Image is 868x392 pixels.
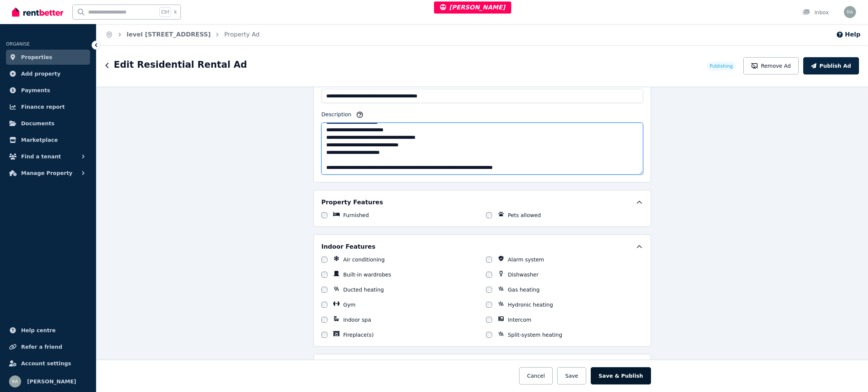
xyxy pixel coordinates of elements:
[21,135,58,144] span: Marketplace
[557,367,586,384] button: Save
[343,331,374,339] label: Fireplace(s)
[6,356,90,371] a: Account settings
[6,166,90,181] button: Manage Property
[343,316,371,324] label: Indoor spa
[6,99,90,114] a: Finance report
[174,9,177,15] span: k
[508,316,531,324] label: Intercom
[321,198,383,207] h5: Property Features
[9,375,21,387] img: Rochelle Alvarez
[6,323,90,338] a: Help centre
[803,57,859,74] button: Publish Ad
[114,59,247,71] h1: Edit Residential Rental Ad
[710,63,733,69] span: Publishing
[6,132,90,147] a: Marketplace
[12,6,63,18] img: RentBetter
[21,326,56,335] span: Help centre
[21,53,52,62] span: Properties
[343,301,356,308] label: Gym
[6,50,90,65] a: Properties
[6,149,90,164] button: Find a tenant
[591,367,651,384] button: Save & Publish
[844,6,856,18] img: Rochelle Alvarez
[508,211,541,219] label: Pets allowed
[21,102,65,111] span: Finance report
[519,367,553,384] button: Cancel
[343,256,385,263] label: Air conditioning
[343,286,384,293] label: Ducted heating
[96,24,269,45] nav: Breadcrumb
[836,30,860,39] button: Help
[508,286,539,293] label: Gas heating
[21,86,50,95] span: Payments
[21,69,61,78] span: Add property
[21,119,55,128] span: Documents
[6,116,90,131] a: Documents
[508,301,553,308] label: Hydronic heating
[21,169,72,178] span: Manage Property
[321,242,375,251] h5: Indoor Features
[508,271,538,278] label: Dishwasher
[6,339,90,354] a: Refer a friend
[21,359,71,368] span: Account settings
[802,9,829,16] div: Inbox
[6,66,90,81] a: Add property
[6,83,90,98] a: Payments
[343,211,369,219] label: Furnished
[21,152,61,161] span: Find a tenant
[159,7,171,17] span: Ctrl
[343,271,391,278] label: Built-in wardrobes
[508,331,562,339] label: Split-system heating
[321,111,351,121] label: Description
[6,41,30,47] span: ORGANISE
[508,256,544,263] label: Alarm system
[27,377,76,386] span: [PERSON_NAME]
[224,31,260,38] a: Property Ad
[743,57,799,74] button: Remove Ad
[127,31,211,38] a: level [STREET_ADDRESS]
[440,4,505,11] span: [PERSON_NAME]
[21,342,62,351] span: Refer a friend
